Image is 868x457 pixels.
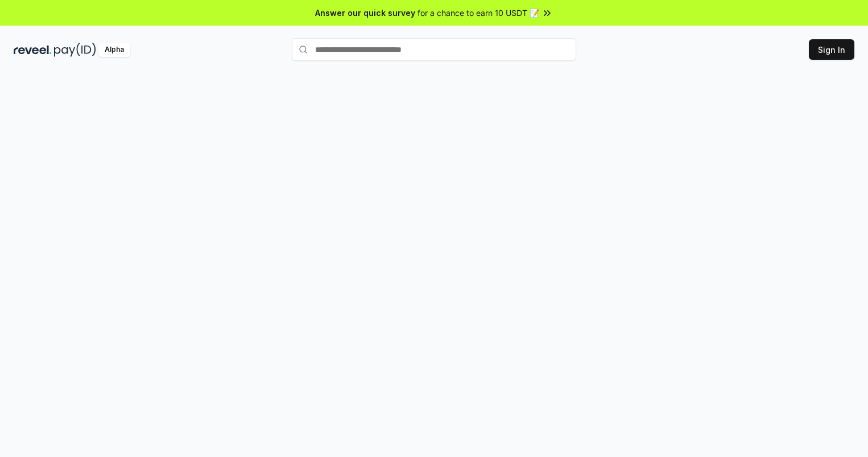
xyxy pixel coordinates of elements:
div: Alpha [98,43,130,57]
span: for a chance to earn 10 USDT 📝 [418,7,539,19]
img: pay_id [54,43,96,57]
span: Answer our quick survey [315,7,415,19]
img: reveel_dark [14,43,52,57]
button: Sign In [809,39,854,60]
